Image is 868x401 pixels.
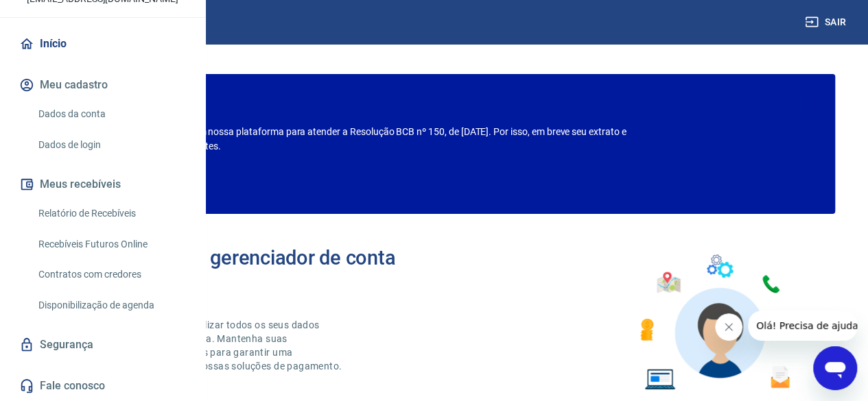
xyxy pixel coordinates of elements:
a: Início [16,29,189,59]
p: Estamos realizando adequações em nossa plataforma para atender a Resolução BCB nº 150, de [DATE].... [54,125,662,154]
button: Meu cadastro [16,70,189,100]
a: Recebíveis Futuros Online [33,230,189,258]
span: Olá! Precisa de ajuda? [8,10,115,21]
a: Contratos com credores [33,260,189,289]
a: Segurança [16,330,189,360]
iframe: Mensagem da empresa [748,311,857,341]
a: Relatório de Recebíveis [33,199,189,228]
button: Sair [802,10,852,35]
img: Imagem de um avatar masculino com diversos icones exemplificando as funcionalidades do gerenciado... [628,247,808,398]
a: Dados da conta [33,100,189,128]
button: Meus recebíveis [16,169,189,199]
a: Fale conosco [16,371,189,401]
iframe: Botão para abrir a janela de mensagens [813,346,857,390]
iframe: Fechar mensagem [715,313,742,341]
h2: Bem-vindo(a) ao gerenciador de conta Vindi [60,247,434,291]
a: Disponibilização de agenda [33,291,189,319]
a: Dados de login [33,131,189,159]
